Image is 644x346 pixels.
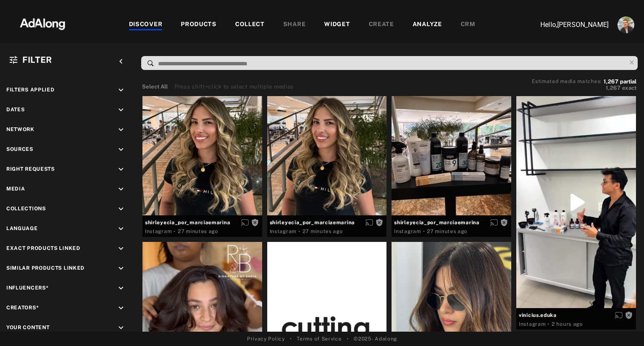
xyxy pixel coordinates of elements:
div: Instagram [145,228,172,235]
i: keyboard_arrow_down [116,125,126,134]
span: © 2025 - Adalong [354,335,397,343]
span: · [547,321,550,327]
p: Hello, [PERSON_NAME] [524,20,609,30]
span: Language [6,225,38,231]
time: 2025-09-26T13:59:53.000Z [303,228,343,234]
i: keyboard_arrow_down [116,224,126,233]
span: Influencers* [6,285,48,291]
span: Creators* [6,305,39,311]
i: keyboard_arrow_down [116,86,126,95]
span: 1,267 [606,85,620,91]
span: Filter [22,55,52,65]
i: keyboard_arrow_left [116,57,126,66]
i: keyboard_arrow_down [116,145,126,154]
span: · [174,228,176,235]
span: Similar Products Linked [6,265,85,271]
span: · [423,228,425,235]
i: keyboard_arrow_down [116,323,126,333]
div: PRODUCTS [181,20,217,30]
span: 1,267 [604,78,618,85]
i: keyboard_arrow_down [116,303,126,313]
img: ACg8ocLjEk1irI4XXb49MzUGwa4F_C3PpCyg-3CPbiuLEZrYEA=s96-c [617,16,634,33]
span: vinicius.eduka [519,311,633,319]
span: Filters applied [6,87,55,93]
span: · [298,228,301,235]
span: Rights not requested [251,219,259,225]
img: 63233d7d88ed69de3c212112c67096b6.png [5,11,80,36]
i: keyboard_arrow_down [116,165,126,174]
span: Rights not requested [500,219,508,225]
time: 2025-09-26T12:34:19.000Z [552,321,583,327]
div: SHARE [283,20,306,30]
span: Collections [6,206,46,212]
span: Estimated media matches: [532,78,602,84]
time: 2025-09-26T13:59:53.000Z [178,228,218,234]
div: Instagram [394,228,421,235]
div: Instagram [270,228,296,235]
i: keyboard_arrow_down [116,264,126,273]
button: Enable diffusion on this media [239,218,251,227]
span: Right Requests [6,166,55,172]
i: keyboard_arrow_down [116,244,126,253]
button: Account settings [615,14,636,35]
div: CREATE [369,20,394,30]
span: Rights not requested [625,312,633,318]
div: COLLECT [235,20,265,30]
button: Select All [142,83,168,91]
span: Media [6,186,25,192]
i: keyboard_arrow_down [116,284,126,293]
span: shirleyecia_por_marciaemarina [394,219,509,226]
span: Network [6,126,35,132]
span: Exact Products Linked [6,245,80,251]
button: 1,267exact [532,84,636,92]
span: • [347,335,349,343]
button: Enable diffusion on this media [488,218,500,227]
i: keyboard_arrow_down [116,105,126,115]
button: Enable diffusion on this media [612,311,625,319]
span: Dates [6,107,25,113]
span: Rights not requested [376,219,383,225]
a: Terms of Service [297,335,341,343]
div: ANALYZE [413,20,442,30]
i: keyboard_arrow_down [116,204,126,214]
button: Enable diffusion on this media [363,218,376,227]
div: CRM [461,20,475,30]
button: 1,267partial [604,80,636,84]
div: DISCOVER [129,20,163,30]
span: shirleyecia_por_marciaemarina [145,219,260,226]
div: Instagram [519,320,545,328]
span: Sources [6,146,33,152]
span: Your Content [6,325,49,330]
span: • [290,335,292,343]
time: 2025-09-26T13:59:53.000Z [427,228,467,234]
div: WIDGET [324,20,350,30]
i: keyboard_arrow_down [116,185,126,194]
div: Press shift+click to select multiple medias [174,83,294,91]
span: shirleyecia_por_marciaemarina [270,219,384,226]
a: Privacy Policy [247,335,285,343]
